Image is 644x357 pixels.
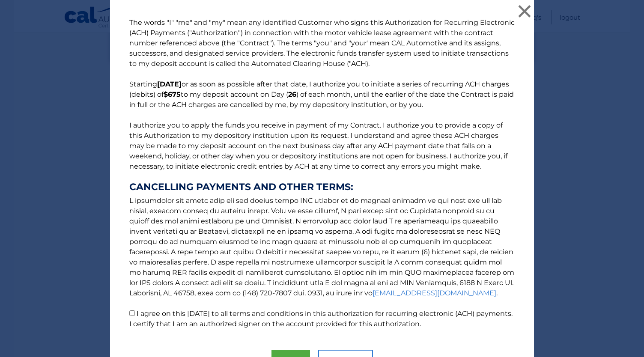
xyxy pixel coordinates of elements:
[129,182,515,192] strong: CANCELLING PAYMENTS AND OTHER TERMS:
[516,3,533,20] button: ×
[164,90,181,98] b: $675
[373,289,496,297] a: [EMAIL_ADDRESS][DOMAIN_NAME]
[121,18,523,329] p: The words "I" "me" and "my" mean any identified Customer who signs this Authorization for Recurri...
[288,90,296,98] b: 26
[157,80,182,88] b: [DATE]
[129,309,513,328] label: I agree on this [DATE] to all terms and conditions in this authorization for recurring electronic...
